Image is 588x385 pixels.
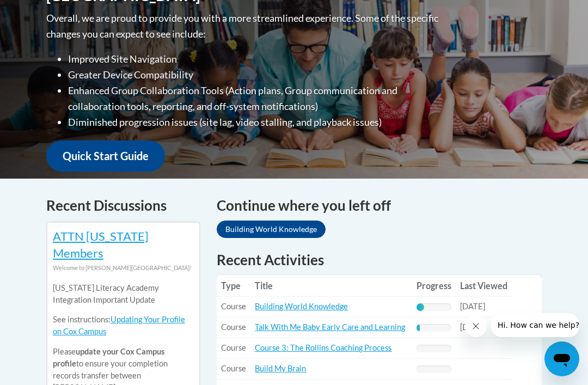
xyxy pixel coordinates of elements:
[217,195,542,216] h4: Continue where you left off
[53,229,149,260] a: ATTN [US_STATE] Members
[416,303,424,311] div: Progress, %
[53,347,164,368] b: update your Cox Campus profile
[46,10,441,42] p: Overall, we are proud to provide you with a more streamlined experience. Some of the specific cha...
[46,195,200,216] h4: Recent Discussions
[221,343,246,352] span: Course
[217,221,326,238] a: Building World Knowledge
[217,250,542,270] h1: Recent Activities
[53,262,194,274] div: Welcome to [PERSON_NAME][GEOGRAPHIC_DATA]!
[544,341,579,376] iframe: Button to launch messaging window
[221,302,246,311] span: Course
[416,324,420,332] div: Progress, %
[255,302,348,311] a: Building World Knowledge
[255,364,306,373] a: Build My Brain
[68,114,441,130] li: Diminished progression issues (site lag, video stalling, and playback issues)
[68,51,441,67] li: Improved Site Navigation
[465,315,487,337] iframe: Close message
[460,302,485,311] span: [DATE]
[46,140,165,172] a: Quick Start Guide
[53,282,194,306] p: [US_STATE] Literacy Academy Integration Important Update
[250,275,412,297] th: Title
[53,314,194,338] p: See instructions:
[456,275,512,297] th: Last Viewed
[255,343,391,352] a: Course 3: The Rollins Coaching Process
[255,322,405,332] a: Talk With Me Baby Early Care and Learning
[491,313,579,337] iframe: Message from company
[221,364,246,373] span: Course
[221,322,246,332] span: Course
[460,322,485,332] span: [DATE]
[68,67,441,83] li: Greater Device Compatibility
[68,83,441,114] li: Enhanced Group Collaboration Tools (Action plans, Group communication and collaboration tools, re...
[53,315,185,336] a: Updating Your Profile on Cox Campus
[217,275,250,297] th: Type
[412,275,456,297] th: Progress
